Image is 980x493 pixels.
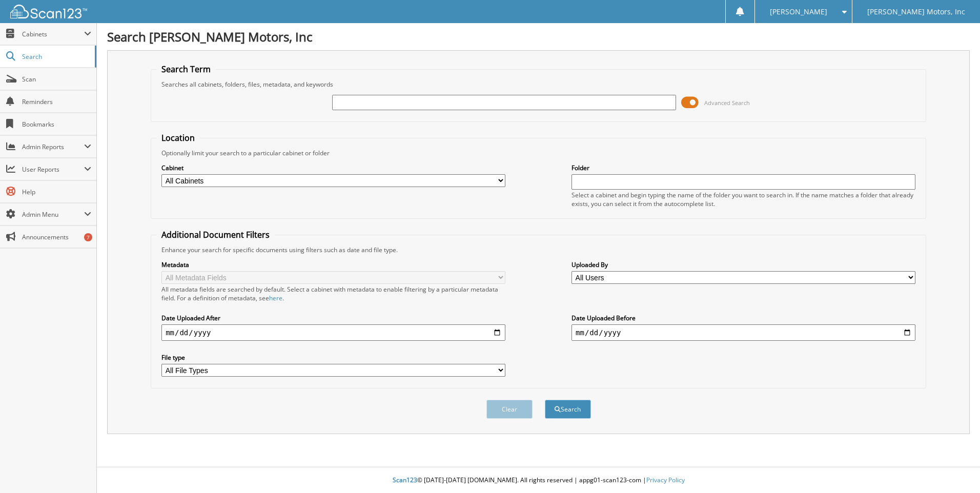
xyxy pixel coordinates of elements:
[161,353,505,362] label: File type
[156,245,921,254] div: Enhance your search for specific documents using filters such as date and file type.
[22,30,84,38] span: Cabinets
[161,324,505,341] input: start
[97,468,980,493] div: © [DATE]-[DATE] [DOMAIN_NAME]. All rights reserved | appg01-scan123-com |
[393,476,417,484] span: Scan123
[22,210,84,219] span: Admin Menu
[867,9,965,15] span: [PERSON_NAME] Motors, Inc
[22,120,91,129] span: Bookmarks
[84,233,92,241] div: 7
[571,314,915,322] label: Date Uploaded Before
[161,314,505,322] label: Date Uploaded After
[704,99,750,107] span: Advanced Search
[156,132,200,143] legend: Location
[10,5,87,18] img: scan123-logo-white.svg
[571,163,915,172] label: Folder
[486,400,533,419] button: Clear
[22,233,91,241] span: Announcements
[22,165,84,174] span: User Reports
[269,294,282,302] a: here
[161,260,505,269] label: Metadata
[571,260,915,269] label: Uploaded By
[156,80,921,89] div: Searches all cabinets, folders, files, metadata, and keywords
[571,324,915,341] input: end
[22,97,91,106] span: Reminders
[770,9,827,15] span: [PERSON_NAME]
[22,142,84,151] span: Admin Reports
[161,285,505,302] div: All metadata fields are searched by default. Select a cabinet with metadata to enable filtering b...
[107,28,970,45] h1: Search [PERSON_NAME] Motors, Inc
[545,400,591,419] button: Search
[22,52,90,61] span: Search
[161,163,505,172] label: Cabinet
[22,188,91,196] span: Help
[646,476,685,484] a: Privacy Policy
[156,64,216,75] legend: Search Term
[22,75,91,84] span: Scan
[156,229,275,240] legend: Additional Document Filters
[156,149,921,157] div: Optionally limit your search to a particular cabinet or folder
[571,191,915,208] div: Select a cabinet and begin typing the name of the folder you want to search in. If the name match...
